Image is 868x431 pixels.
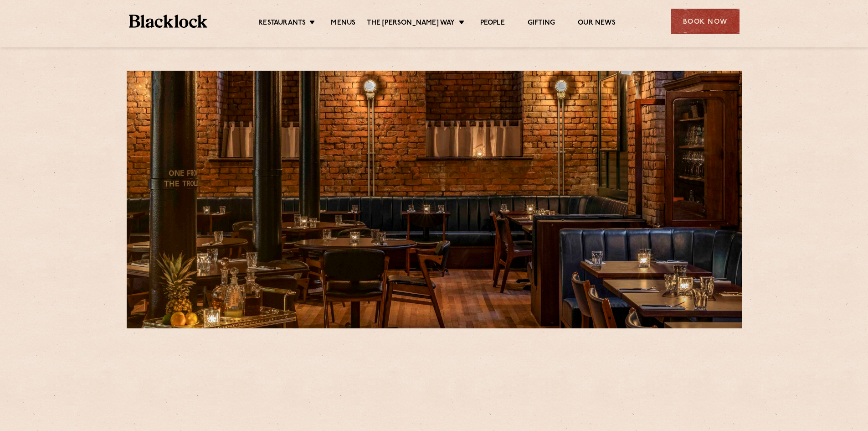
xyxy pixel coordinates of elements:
[578,19,616,29] a: Our News
[671,9,740,34] div: Book Now
[528,19,555,29] a: Gifting
[331,19,355,29] a: Menus
[258,19,306,29] a: Restaurants
[129,15,208,28] img: BL_Textured_Logo-footer-cropped.svg
[480,19,505,29] a: People
[367,19,455,29] a: The [PERSON_NAME] Way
